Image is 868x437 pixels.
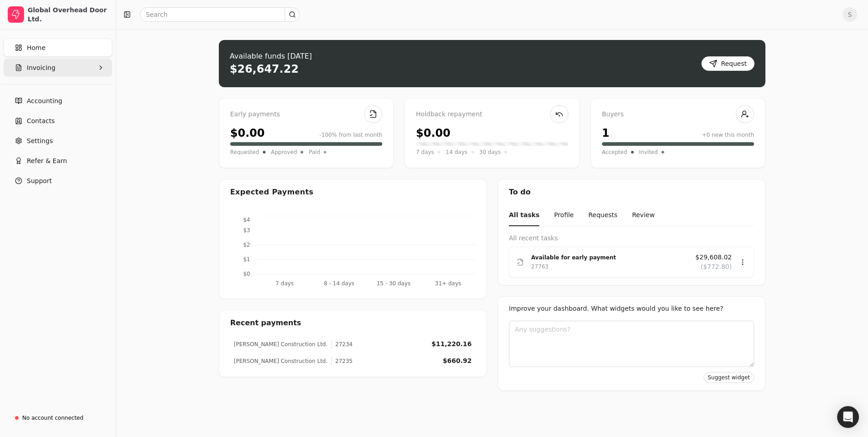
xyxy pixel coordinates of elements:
[443,356,472,366] div: $660.92
[243,256,250,263] tspan: $1
[509,205,539,226] button: All tasks
[331,340,353,348] div: 27234
[27,176,52,186] span: Support
[4,92,112,110] a: Accounting
[4,59,112,77] button: Invoicing
[234,340,328,348] div: [PERSON_NAME] Construction Ltd.
[602,109,754,119] div: Buyers
[431,339,472,349] div: $11,220.16
[509,233,754,243] div: All recent tasks
[695,253,732,262] span: $29,608.02
[704,372,754,383] button: Suggest widget
[843,7,857,22] button: S
[243,227,250,233] tspan: $3
[416,125,450,141] div: $0.00
[702,131,754,139] div: +0 new this month
[230,125,265,141] div: $0.00
[416,148,434,157] span: 7 days
[243,271,250,277] tspan: $0
[4,172,112,190] button: Support
[234,357,328,365] div: [PERSON_NAME] Construction Ltd.
[632,205,655,226] button: Review
[4,112,112,130] a: Contacts
[509,304,754,313] div: Improve your dashboard. What widgets would you like to see here?
[837,406,859,428] div: Open Intercom Messenger
[324,280,354,287] tspan: 8 - 14 days
[479,148,501,157] span: 30 days
[230,62,299,76] div: $26,647.22
[230,51,312,62] div: Available funds [DATE]
[28,5,108,24] div: Global Overhead Door Ltd.
[602,148,627,157] span: Accepted
[4,410,112,426] a: No account connected
[701,56,755,71] button: Request
[243,217,250,223] tspan: $4
[331,357,353,365] div: 27235
[276,280,294,287] tspan: 7 days
[27,116,55,126] span: Contacts
[243,242,250,248] tspan: $2
[230,187,313,198] div: Expected Payments
[27,96,62,106] span: Accounting
[531,262,548,271] div: 27763
[588,205,617,226] button: Requests
[309,148,320,157] span: Paid
[320,131,383,139] div: -100% from last month
[700,262,732,272] span: ($772.80)
[27,156,67,166] span: Refer & Earn
[22,414,84,422] div: No account connected
[4,152,112,170] button: Refer & Earn
[435,280,461,287] tspan: 31+ days
[446,148,467,157] span: 14 days
[639,148,658,157] span: Invited
[219,310,486,336] div: Recent payments
[140,7,300,22] input: Search
[554,205,574,226] button: Profile
[498,179,765,205] div: To do
[230,148,259,157] span: Requested
[416,109,568,119] div: Holdback repayment
[230,109,382,119] div: Early payments
[4,39,112,57] a: Home
[531,253,688,262] div: Available for early payment
[377,280,411,287] tspan: 15 - 30 days
[27,136,53,146] span: Settings
[4,132,112,150] a: Settings
[271,148,297,157] span: Approved
[27,63,55,73] span: Invoicing
[27,43,45,53] span: Home
[602,125,610,141] div: 1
